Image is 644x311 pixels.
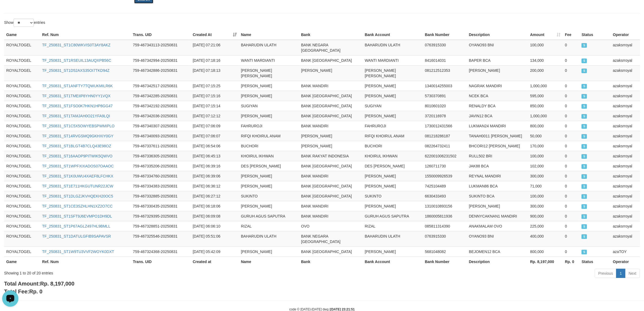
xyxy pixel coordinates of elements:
td: KHOIRUL IKHWAN [239,151,299,161]
a: TF_250831_ST1W9TU3VVF2WOYK0DXT [42,250,114,254]
a: TF_250831_ST1WPFXIXADOS07OAAOC [42,164,114,168]
td: [PERSON_NAME] [467,201,528,211]
td: [DATE] 07:15:16 [190,91,239,101]
td: 71,000 [528,181,563,191]
td: 0 [563,141,580,151]
a: TF_250831_ST1D52AXS35OI7TKD94Z [42,68,110,73]
span: SUCCESS [582,234,587,239]
a: Next [625,269,640,278]
td: ROYALTOGEL [4,55,40,65]
td: [PERSON_NAME] [299,65,362,81]
td: [PERSON_NAME] [239,111,299,121]
td: 0 [563,121,580,131]
th: Bank Account [363,30,423,40]
td: 0 [563,40,580,56]
td: SUKINTO BCA [467,191,528,201]
td: RENALDY BCA [467,101,528,111]
td: BANK RAKYAT INDONESIA [299,151,362,161]
td: 0 [563,151,580,161]
span: Rp. 8,197,000 [40,281,74,287]
span: SUCCESS [582,144,587,149]
td: 759-467342994-20250831 [131,55,190,65]
td: ROYALTOGEL [4,231,40,247]
td: azaksrroyal [611,221,640,231]
td: [PERSON_NAME] [363,201,423,211]
td: 759-467324368-20250831 [131,247,190,257]
td: 400,000 [528,231,563,247]
td: RIZAL [239,221,299,231]
td: 1340014255003 [423,81,467,91]
td: SUGIYAN [363,101,423,111]
td: [DATE] 07:18:13 [190,65,239,81]
a: TF_250831_ST1E711HKGUTUNR22JCW [42,184,113,188]
td: 5681048082 [423,247,467,257]
td: ROYALTOGEL [4,81,40,91]
td: [PERSON_NAME] [239,81,299,91]
span: SUCCESS [582,250,587,254]
th: Bank Account [363,257,423,267]
td: [PERSON_NAME] [363,247,423,257]
td: 0 [563,65,580,81]
td: 0 [563,231,580,247]
a: TF_250831_ST1BLGT4B7CLQ43E98OZ [42,144,111,148]
td: BAHARUDIN ULATH [363,231,423,247]
td: ROYALTOGEL [4,181,40,191]
td: 759-467337611-20250831 [131,141,190,151]
td: 759-467342285-20250831 [131,91,190,101]
td: BANK MANDIRI [299,81,362,91]
td: [PERSON_NAME] [239,201,299,211]
th: Rp. 8,197,000 [528,257,563,267]
td: DENNYCAKNAN1 MANDIRI [467,211,528,221]
th: Status [579,30,611,40]
td: [DATE] 06:09:08 [190,211,239,221]
td: SUGIYAN [239,101,299,111]
th: Created at [190,257,239,267]
td: [PERSON_NAME] [PERSON_NAME] [239,65,299,81]
td: 082264732411 [423,141,467,151]
td: LUKMAN86 BCA [467,181,528,191]
td: 759-467342517-20250831 [131,81,190,91]
td: ROYALTOGEL [4,201,40,211]
td: ROYALTOGEL [4,111,40,121]
td: [PERSON_NAME] [239,247,299,257]
td: NAGRAK MANDIRI [467,81,528,91]
td: ROYALTOGEL [4,121,40,131]
td: 1860005811936 [423,211,467,221]
span: SUCCESS [582,194,587,199]
td: azaksrroyal [611,55,640,65]
td: BANK MANDIRI [299,201,362,211]
td: LUKMAN24 MANDIRI [467,121,528,131]
td: ROYALTOGEL [4,65,40,81]
a: 1 [616,269,625,278]
td: ROYALTOGEL [4,191,40,201]
th: Operator [611,30,640,40]
td: WANTI MARDIANTI [239,55,299,65]
td: SUKINTO [239,191,299,201]
td: 759-467342886-20250831 [131,65,190,81]
td: 1,000,000 [528,81,563,91]
td: BAHARUDIN ULATH [239,40,299,56]
td: BANK MANDIRI [299,211,362,221]
td: azaksrroyal [611,111,640,121]
td: ROYALTOGEL [4,151,40,161]
td: JAVIN12 BCA [467,111,528,121]
td: 759-467340307-20250831 [131,121,190,131]
td: 0 [563,81,580,91]
td: 850,000 [528,101,563,111]
td: GURUH AGUS SAPUTRA [363,211,423,221]
td: [DATE] 06:39:06 [190,171,239,181]
td: [DATE] 06:27:12 [190,191,239,201]
th: Bank Number [423,30,467,40]
td: ROYALTOGEL [4,221,40,231]
span: SUCCESS [582,214,587,219]
td: 7425104489 [423,181,467,191]
td: [PERSON_NAME] [363,181,423,191]
td: [DATE] 06:39:16 [190,161,239,171]
td: [DATE] 07:21:06 [190,40,239,56]
td: 0763915330 [423,40,467,56]
td: [DATE] 06:36:12 [190,181,239,191]
td: azaksrroyal [611,171,640,181]
div: Showing 1 to 20 of 20 entries [4,268,264,276]
a: TF_250831_ST16AAOP9PITWIK5QWVO [42,154,113,158]
td: 100,000 [528,151,563,161]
